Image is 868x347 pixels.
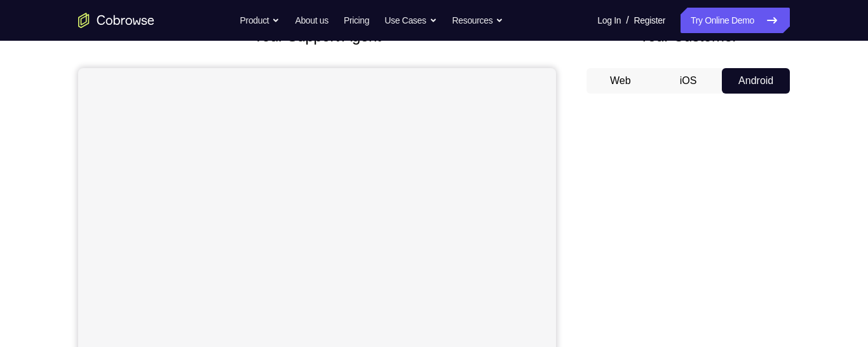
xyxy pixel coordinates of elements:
[344,8,369,33] a: Pricing
[295,8,328,33] a: About us
[634,8,665,33] a: Register
[384,8,437,33] button: Use Cases
[597,8,621,33] a: Log In
[626,13,628,28] span: /
[654,68,722,94] button: iOS
[78,13,154,28] a: Go to the home page
[587,68,654,94] button: Web
[240,8,280,33] button: Product
[681,8,790,33] a: Try Online Demo
[722,68,790,94] button: Android
[452,8,504,33] button: Resources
